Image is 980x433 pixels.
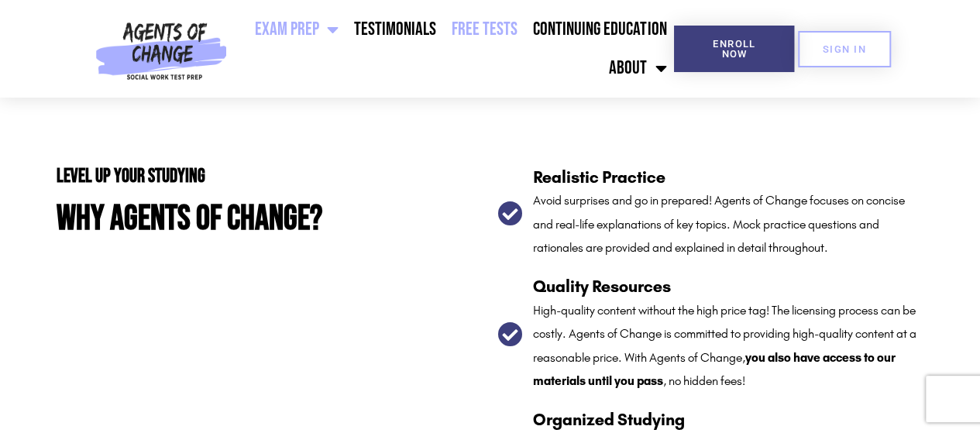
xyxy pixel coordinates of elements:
[533,277,671,297] b: Quality Resources
[533,193,905,255] span: Avoid surprises and go in prepared! Agents of Change focuses on concise and real-life explanation...
[247,10,346,49] a: Exam Prep
[798,31,891,67] a: SIGN IN
[57,167,483,186] h3: Level Up Your Studying
[601,49,674,88] a: About
[533,167,665,187] b: Realistic Practice
[533,303,916,389] span: High-quality content without the high price tag! The licensing process can be costly. Agents of C...
[233,10,674,88] nav: Menu
[444,10,525,49] a: Free Tests
[533,410,685,430] b: Organized Studying
[823,44,866,54] span: SIGN IN
[57,201,483,236] h2: Why Agents of Change?
[674,26,794,72] a: Enroll Now
[346,10,444,49] a: Testimonials
[699,39,769,59] span: Enroll Now
[525,10,674,49] a: Continuing Education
